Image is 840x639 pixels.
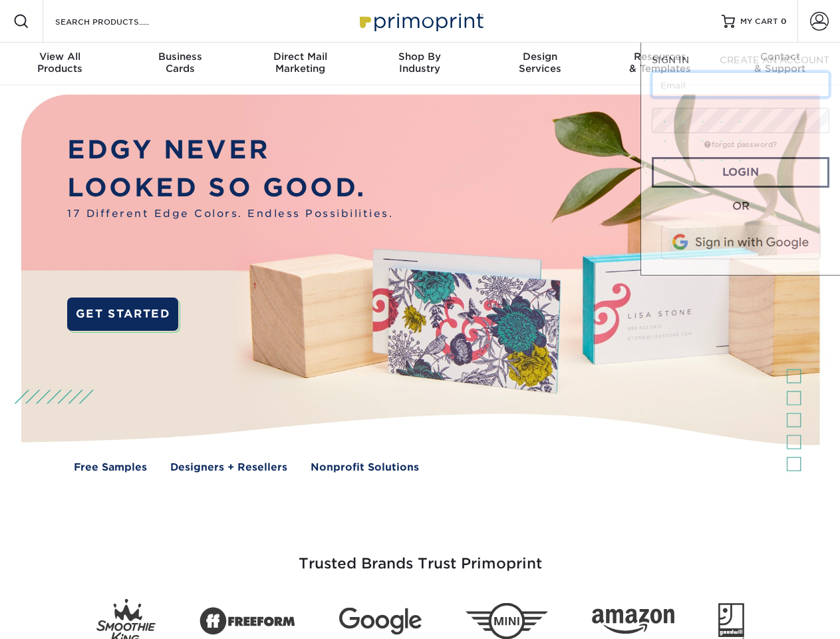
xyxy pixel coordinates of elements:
span: Shop By [360,51,480,63]
a: DesignServices [480,43,600,85]
a: Free Samples [74,460,147,475]
a: GET STARTED [67,298,178,331]
p: EDGY NEVER [67,131,393,169]
a: Direct MailMarketing [240,43,360,85]
img: Goodwill [718,603,744,639]
div: Marketing [240,51,360,75]
div: Industry [360,51,480,75]
span: Resources [600,51,720,63]
a: Nonprofit Solutions [311,460,419,475]
span: Business [120,51,239,63]
span: 17 Different Edge Colors. Endless Possibilities. [67,206,393,222]
div: Services [480,51,600,75]
div: OR [652,198,829,214]
span: Direct Mail [240,51,360,63]
img: Google [339,608,422,635]
div: & Templates [600,51,720,75]
span: CREATE AN ACCOUNT [720,55,829,65]
a: BusinessCards [120,43,239,85]
span: MY CART [740,16,778,27]
span: 0 [781,17,787,26]
p: LOOKED SO GOOD. [67,169,393,207]
a: Resources& Templates [600,43,720,85]
span: SIGN IN [652,55,689,65]
iframe: Google Customer Reviews [3,598,113,634]
a: forgot password? [704,140,777,149]
img: Amazon [592,609,674,634]
input: SEARCH PRODUCTS..... [54,13,184,29]
a: Shop ByIndustry [360,43,480,85]
h3: Trusted Brands Trust Primoprint [31,523,809,588]
a: Login [652,157,829,188]
a: Designers + Resellers [170,460,287,475]
div: Cards [120,51,239,75]
span: Design [480,51,600,63]
input: Email [652,72,829,97]
img: Primoprint [354,7,487,35]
